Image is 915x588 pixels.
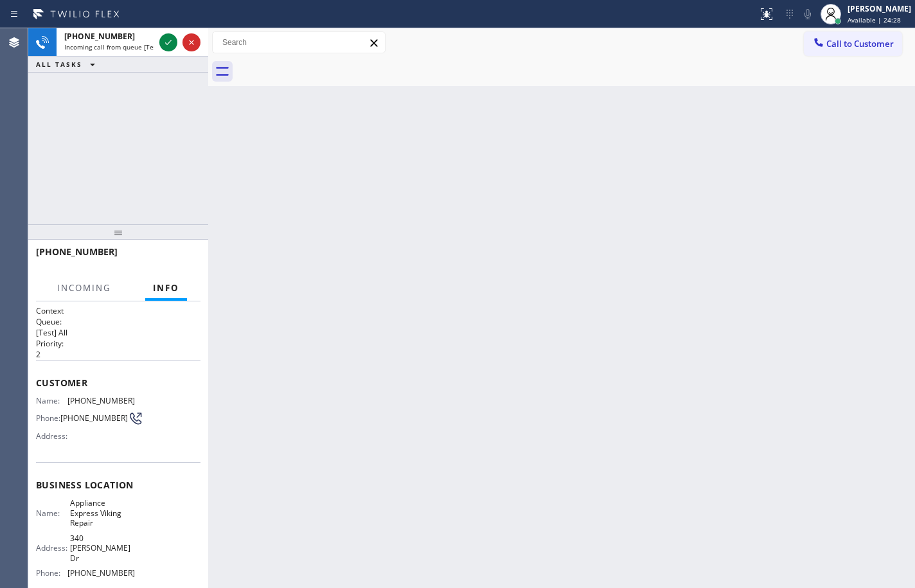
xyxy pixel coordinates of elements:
[799,5,817,23] button: Mute
[36,543,70,553] span: Address:
[36,479,200,491] span: Business location
[36,305,200,316] h1: Context
[36,60,82,69] span: ALL TASKS
[36,377,200,389] span: Customer
[36,349,200,360] p: 2
[36,568,67,578] span: Phone:
[49,276,119,301] button: Incoming
[804,31,902,56] button: Call to Customer
[36,431,70,441] span: Address:
[36,316,200,327] h2: Queue:
[36,245,118,258] span: [PHONE_NUMBER]
[182,33,200,51] button: Reject
[57,282,111,294] span: Incoming
[64,31,135,42] span: [PHONE_NUMBER]
[64,42,171,51] span: Incoming call from queue [Test] All
[848,15,901,24] span: Available | 24:28
[70,498,134,528] span: Appliance Express Viking Repair
[36,327,200,338] p: [Test] All
[159,33,177,51] button: Accept
[67,568,135,578] span: [PHONE_NUMBER]
[36,413,60,423] span: Phone:
[36,508,70,518] span: Name:
[60,413,128,423] span: [PHONE_NUMBER]
[67,396,135,405] span: [PHONE_NUMBER]
[153,282,179,294] span: Info
[848,3,911,14] div: [PERSON_NAME]
[28,57,108,72] button: ALL TASKS
[826,38,894,49] span: Call to Customer
[36,396,67,405] span: Name:
[70,533,134,563] span: 340 [PERSON_NAME] Dr
[213,32,385,53] input: Search
[36,338,200,349] h2: Priority:
[145,276,187,301] button: Info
